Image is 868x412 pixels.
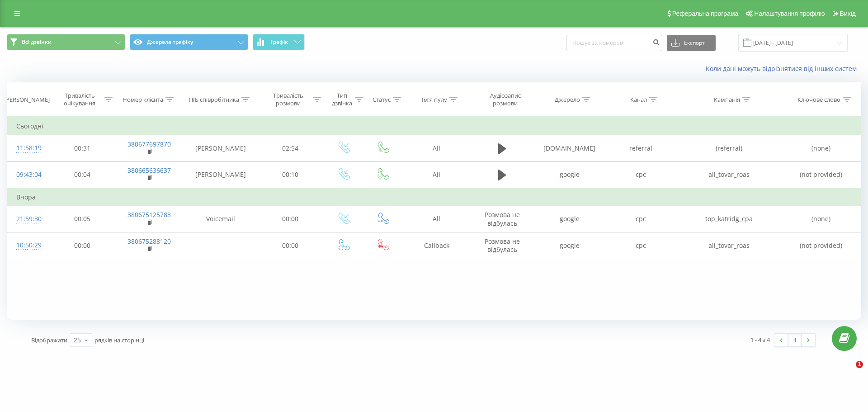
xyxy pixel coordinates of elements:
td: (referral) [676,135,782,161]
td: 02:54 [257,135,323,161]
button: Графік [253,34,305,50]
div: Тривалість очікування [57,92,103,107]
span: Графік [270,39,288,45]
div: 1 - 4 з 4 [750,335,770,344]
td: top_katridg_cpa [676,206,782,232]
td: 00:00 [257,232,323,259]
button: Джерела трафіку [130,34,248,50]
td: 00:31 [49,135,115,161]
td: Voicemail [184,206,257,232]
td: 00:00 [49,232,115,259]
div: 21:59:30 [16,210,40,228]
td: google [534,161,605,188]
td: (not provided) [782,232,861,259]
span: Вихід [840,10,856,17]
div: 10:50:29 [16,237,40,254]
div: Номер клієнта [123,96,163,104]
td: Вчора [7,188,861,206]
td: google [534,232,605,259]
td: [PERSON_NAME] [184,135,257,161]
td: Сьогодні [7,117,861,135]
td: (none) [782,206,861,232]
a: 1 [788,334,802,346]
td: cpc [605,161,676,188]
iframe: Intercom live chat [837,361,859,383]
td: [DOMAIN_NAME] [534,135,605,161]
span: Відображати [31,336,67,344]
button: Всі дзвінки [7,34,125,50]
button: Експорт [667,35,716,51]
div: Джерело [555,96,580,104]
td: all_tovar_roas [676,232,782,259]
td: Callback [402,232,471,259]
div: 11:58:19 [16,139,40,157]
div: Аудіозапис розмови [479,92,532,107]
span: рядків на сторінці [94,336,144,344]
td: cpc [605,206,676,232]
span: Налаштування профілю [754,10,825,17]
input: Пошук за номером [566,35,662,51]
span: Розмова не відбулась [485,210,520,227]
div: [PERSON_NAME] [4,96,50,104]
a: 380675288120 [127,237,171,246]
span: Реферальна програма [672,10,739,17]
td: All [402,206,471,232]
td: cpc [605,232,676,259]
span: 1 [856,361,863,368]
a: 380665636637 [127,166,171,175]
div: Ключове слово [797,96,840,104]
a: Коли дані можуть відрізнятися вiд інших систем [706,64,861,73]
td: google [534,206,605,232]
div: ПІБ співробітника [189,96,239,104]
div: Тип дзвінка [331,92,353,107]
td: 00:00 [257,206,323,232]
span: Всі дзвінки [22,38,52,46]
td: 00:10 [257,161,323,188]
div: Канал [630,96,647,104]
td: All [402,135,471,161]
td: (not provided) [782,161,861,188]
td: 00:05 [49,206,115,232]
div: Тривалість розмови [265,92,311,107]
td: All [402,161,471,188]
div: Статус [373,96,391,104]
td: 00:04 [49,161,115,188]
div: 25 [74,336,81,345]
a: 380677697870 [127,140,171,148]
a: 380675125783 [127,210,171,219]
span: Розмова не відбулась [485,237,520,254]
div: 09:43:04 [16,166,40,184]
div: Ім'я пулу [422,96,447,104]
td: all_tovar_roas [676,161,782,188]
div: Кампанія [714,96,740,104]
td: [PERSON_NAME] [184,161,257,188]
td: (none) [782,135,861,161]
td: referral [605,135,676,161]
